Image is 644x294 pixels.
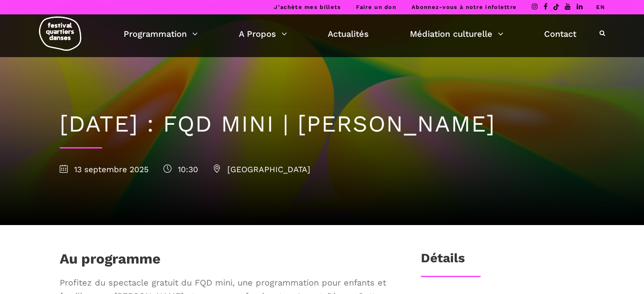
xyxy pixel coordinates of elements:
[596,4,605,10] a: EN
[239,27,287,41] a: A Propos
[124,27,198,41] a: Programmation
[412,4,517,10] a: Abonnez-vous à notre infolettre
[328,27,369,41] a: Actualités
[60,250,160,272] h1: Au programme
[274,4,341,10] a: J’achète mes billets
[60,110,585,138] h1: [DATE] : FQD MINI | [PERSON_NAME]
[410,27,503,41] a: Médiation culturelle
[39,16,81,51] img: logo-fqd-med
[60,165,149,174] span: 13 septembre 2025
[544,27,576,41] a: Contact
[421,250,465,272] h3: Détails
[356,4,396,10] a: Faire un don
[163,165,198,174] span: 10:30
[213,165,310,174] span: [GEOGRAPHIC_DATA]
